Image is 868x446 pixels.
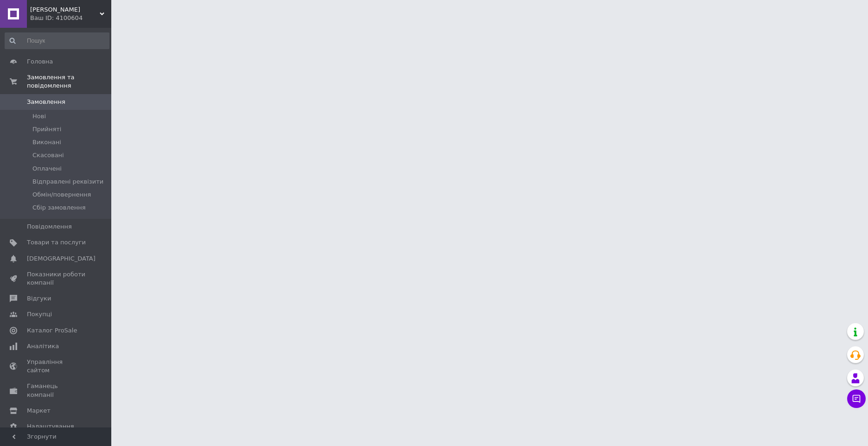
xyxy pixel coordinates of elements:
span: Головна [27,57,53,66]
div: Ваш ID: 4100604 [30,14,111,22]
span: Аналітика [27,342,59,350]
span: [DEMOGRAPHIC_DATA] [27,255,96,263]
span: Сбір замовлення [32,204,86,212]
span: Замовлення та повідомлення [27,73,111,90]
span: Скасовані [32,151,64,159]
span: Прийняті [32,125,61,134]
span: Відправлені реквізити [32,178,103,186]
span: Гаманець компанії [27,382,86,399]
span: Управління сайтом [27,358,86,375]
span: Виконані [32,138,61,147]
span: Файна Пані [30,6,100,14]
span: Повідомлення [27,223,72,231]
span: Покупці [27,310,52,319]
span: Оплачені [32,165,62,173]
span: Відгуки [27,294,51,303]
span: Маркет [27,407,51,415]
span: Товари та послуги [27,238,86,247]
button: Чат з покупцем [847,389,866,408]
span: Обмін/повернення [32,191,91,199]
span: Каталог ProSale [27,326,77,335]
span: Нові [32,112,46,121]
span: Налаштування [27,422,74,431]
span: Замовлення [27,98,65,106]
input: Пошук [5,32,109,49]
span: Показники роботи компанії [27,270,86,287]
